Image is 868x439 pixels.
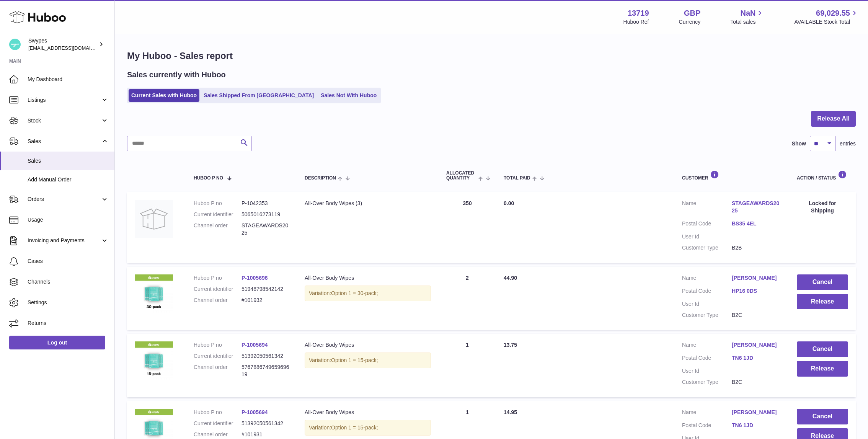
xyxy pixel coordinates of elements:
[682,220,732,229] dt: Postal Code
[241,342,268,348] a: P-1005694
[241,364,289,378] dd: 576788674965969619
[28,117,101,124] span: Stock
[127,50,856,62] h1: My Huboo - Sales report
[135,274,173,313] img: 137191726829084.png
[28,138,101,145] span: Sales
[241,275,268,281] a: P-1005696
[682,379,732,386] dt: Customer Type
[28,37,97,52] div: Swypes
[439,267,496,330] td: 2
[135,341,173,380] img: 137191726829119.png
[682,354,732,364] dt: Postal Code
[792,140,806,147] label: Show
[194,222,241,237] dt: Channel order
[682,300,732,308] dt: User Id
[28,258,109,265] span: Cases
[241,222,289,237] dd: STAGEAWARDS2025
[28,96,101,104] span: Listings
[28,299,109,306] span: Settings
[682,341,732,351] dt: Name
[679,18,701,26] div: Currency
[732,422,782,429] a: TN6 1JD
[732,379,782,386] dd: B2C
[194,274,241,282] dt: Huboo P no
[28,76,109,83] span: My Dashboard
[331,424,378,431] span: Option 1 = 15-pack;
[504,409,517,415] span: 14.95
[797,361,848,377] button: Release
[28,176,109,183] span: Add Manual Order
[194,431,241,438] dt: Channel order
[241,200,289,207] dd: P-1042353
[682,233,732,240] dt: User Id
[684,8,700,18] strong: GBP
[732,341,782,349] a: [PERSON_NAME]
[305,176,336,181] span: Description
[682,312,732,319] dt: Customer Type
[732,244,782,251] dd: B2B
[194,353,241,360] dt: Current identifier
[129,89,199,102] a: Current Sales with Huboo
[194,200,241,207] dt: Huboo P no
[194,297,241,304] dt: Channel order
[305,409,431,416] div: All-Over Body Wipes
[305,341,431,349] div: All-Over Body Wipes
[439,192,496,263] td: 350
[241,211,289,218] dd: 5065016273119
[682,367,732,375] dt: User Id
[194,341,241,349] dt: Huboo P no
[28,45,113,51] span: [EMAIL_ADDRESS][DOMAIN_NAME]
[135,200,173,238] img: no-photo.jpg
[628,8,649,18] strong: 13719
[305,286,431,301] div: Variation:
[241,409,268,415] a: P-1005694
[28,216,109,224] span: Usage
[732,220,782,227] a: BS35 4EL
[504,342,517,348] span: 13.75
[682,409,732,418] dt: Name
[811,111,856,127] button: Release All
[730,8,764,26] a: NaN Total sales
[732,354,782,362] a: TN6 1JD
[241,353,289,360] dd: 51392050561342
[241,420,289,427] dd: 51392050561342
[28,278,109,286] span: Channels
[127,70,226,80] h2: Sales currently with Huboo
[730,18,764,26] span: Total sales
[201,89,317,102] a: Sales Shipped From [GEOGRAPHIC_DATA]
[305,274,431,282] div: All-Over Body Wipes
[623,18,649,26] div: Huboo Ref
[28,196,101,203] span: Orders
[794,18,859,26] span: AVAILABLE Stock Total
[732,409,782,416] a: [PERSON_NAME]
[682,422,732,431] dt: Postal Code
[732,200,782,214] a: STAGEAWARDS2025
[682,274,732,284] dt: Name
[241,431,289,438] dd: #101931
[331,357,378,363] span: Option 1 = 15-pack;
[9,336,105,349] a: Log out
[194,176,223,181] span: Huboo P no
[740,8,755,18] span: NaN
[797,294,848,310] button: Release
[797,170,848,181] div: Action / Status
[732,274,782,282] a: [PERSON_NAME]
[682,244,732,251] dt: Customer Type
[439,334,496,397] td: 1
[194,420,241,427] dt: Current identifier
[28,320,109,327] span: Returns
[241,297,289,304] dd: #101932
[305,420,431,436] div: Variation:
[9,39,21,50] img: hello@swypes.co.uk
[446,171,476,181] span: ALLOCATED Quantity
[194,286,241,293] dt: Current identifier
[504,275,517,281] span: 44.90
[682,287,732,297] dt: Postal Code
[194,364,241,378] dt: Channel order
[732,312,782,319] dd: B2C
[682,200,732,216] dt: Name
[797,200,848,214] div: Locked for Shipping
[797,341,848,357] button: Cancel
[504,200,514,206] span: 0.00
[28,157,109,165] span: Sales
